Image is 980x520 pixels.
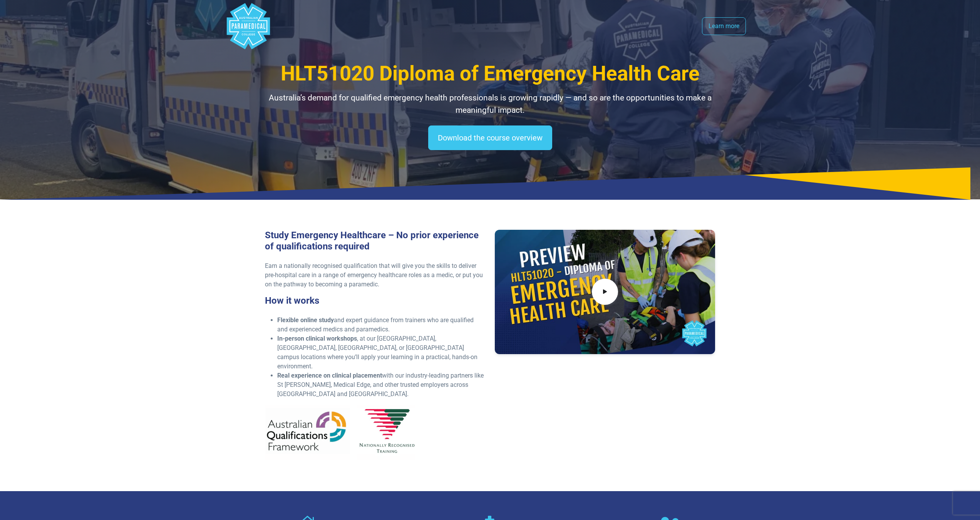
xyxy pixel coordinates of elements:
li: with our industry-leading partners like St [PERSON_NAME], Medical Edge, and other trusted employe... [277,371,486,399]
p: Earn a nationally recognised qualification that will give you the skills to deliver pre-hospital ... [265,261,486,289]
a: Learn more [702,17,746,35]
li: and expert guidance from trainers who are qualified and experienced medics and paramedics. [277,316,486,334]
strong: Real experience on clinical placement [277,372,382,379]
li: , at our [GEOGRAPHIC_DATA], [GEOGRAPHIC_DATA], [GEOGRAPHIC_DATA], or [GEOGRAPHIC_DATA] campus loc... [277,334,486,371]
h3: How it works [265,295,486,306]
span: HLT51020 Diploma of Emergency Health Care [281,62,700,85]
div: Australian Paramedical College [225,3,271,49]
p: Australia’s demand for qualified emergency health professionals is growing rapidly — and so are t... [265,92,715,116]
a: Download the course overview [428,125,552,150]
strong: Flexible online study [277,316,334,324]
strong: In-person clinical workshops [277,335,357,342]
h3: Study Emergency Healthcare – No prior experience of qualifications required [265,230,486,252]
